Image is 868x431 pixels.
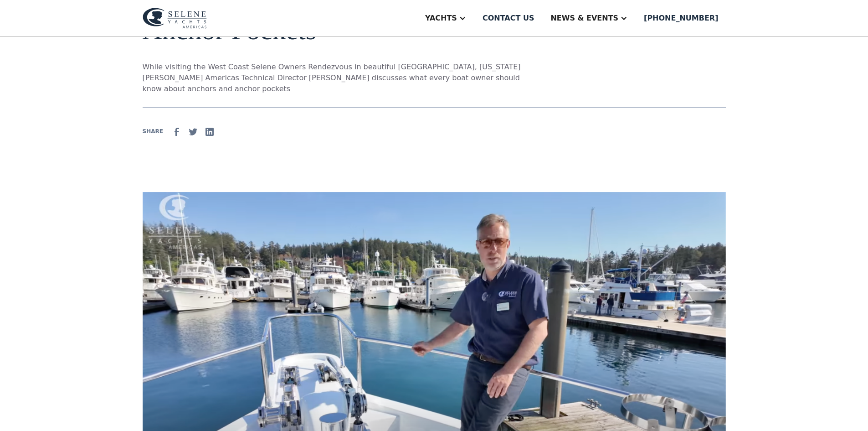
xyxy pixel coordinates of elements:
img: logo [143,8,207,29]
img: Twitter [188,126,199,137]
div: SHARE [143,127,163,135]
div: Yachts [425,13,457,24]
img: facebook [171,126,182,137]
div: [PHONE_NUMBER] [644,13,718,24]
img: Linkedin [204,126,215,137]
p: While visiting the West Coast Selene Owners Rendezvous in beautiful [GEOGRAPHIC_DATA], [US_STATE]... [143,62,522,94]
div: News & EVENTS [550,13,618,24]
div: Contact us [483,13,534,24]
